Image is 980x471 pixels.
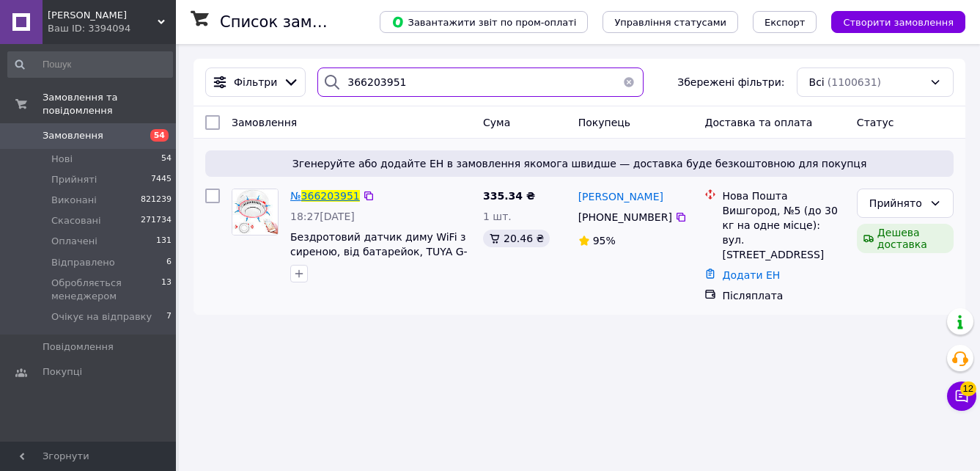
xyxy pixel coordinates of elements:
[483,211,512,222] span: 1 шт.
[483,117,510,128] span: Cума
[578,189,663,204] a: [PERSON_NAME]
[220,13,369,31] h1: Список замовлень
[51,256,115,269] span: Відправлено
[483,230,550,247] div: 20.46 ₴
[828,76,881,88] span: (1100631)
[843,17,954,28] span: Створити замовлення
[48,22,176,35] div: Ваш ID: 3394094
[603,11,738,33] button: Управління статусами
[161,153,172,166] span: 54
[380,11,588,33] button: Завантажити звіт по пром-оплаті
[43,365,82,379] span: Покупці
[960,381,976,396] span: 12
[869,195,924,211] div: Прийнято
[704,117,812,128] span: Доставка та оплата
[857,117,894,128] span: Статус
[161,277,172,303] span: 13
[156,235,172,248] span: 131
[51,277,161,303] span: Обробляється менеджером
[317,67,644,97] input: Пошук за номером замовлення, ПІБ покупця, номером телефону, Email, номером накладної
[234,75,277,90] span: Фільтри
[211,156,948,171] span: Згенеруйте або додайте ЕН в замовлення якомога швидше — доставка буде безкоштовною для покупця
[232,117,297,128] span: Замовлення
[151,173,172,186] span: 7445
[614,17,726,28] span: Управління статусами
[51,194,97,207] span: Виконані
[166,310,172,324] span: 7
[817,15,965,27] a: Створити замовлення
[391,15,576,29] span: Завантажити звіт по пром-оплаті
[150,129,169,142] span: 54
[677,75,784,90] span: Збережені фільтри:
[51,235,97,248] span: Оплачені
[765,17,806,28] span: Експорт
[290,231,468,287] a: Бездротовий датчик диму WiFi з сиреною, від батарейок, TUYA G-03 / Пожежний датчик / Детектор диму
[857,224,954,253] div: Дешева доставка
[614,67,644,97] button: Очистить
[166,256,172,269] span: 6
[232,189,278,235] img: Фото товару
[48,9,158,22] span: HUGO
[7,51,173,78] input: Пошук
[722,269,780,281] a: Додати ЕН
[722,288,844,303] div: Післяплата
[141,214,172,227] span: 271734
[232,189,279,235] a: Фото товару
[51,214,101,227] span: Скасовані
[947,381,976,411] button: Чат з покупцем12
[301,190,360,202] span: 366203951
[578,117,630,128] span: Покупець
[753,11,817,33] button: Експорт
[43,129,103,142] span: Замовлення
[51,153,73,166] span: Нові
[575,207,675,227] div: [PHONE_NUMBER]
[722,203,844,262] div: Вишгород, №5 (до 30 кг на одне місце): вул. [STREET_ADDRESS]
[290,190,360,202] a: №366203951
[593,235,616,247] span: 95%
[722,189,844,203] div: Нова Пошта
[51,173,97,186] span: Прийняті
[290,190,301,202] span: №
[51,310,152,324] span: Очікує на відправку
[43,340,114,354] span: Повідомлення
[483,190,535,202] span: 335.34 ₴
[43,91,176,117] span: Замовлення та повідомлення
[578,191,663,202] span: [PERSON_NAME]
[141,194,172,207] span: 821239
[831,11,965,33] button: Створити замовлення
[809,75,825,90] span: Всі
[290,211,355,222] span: 18:27[DATE]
